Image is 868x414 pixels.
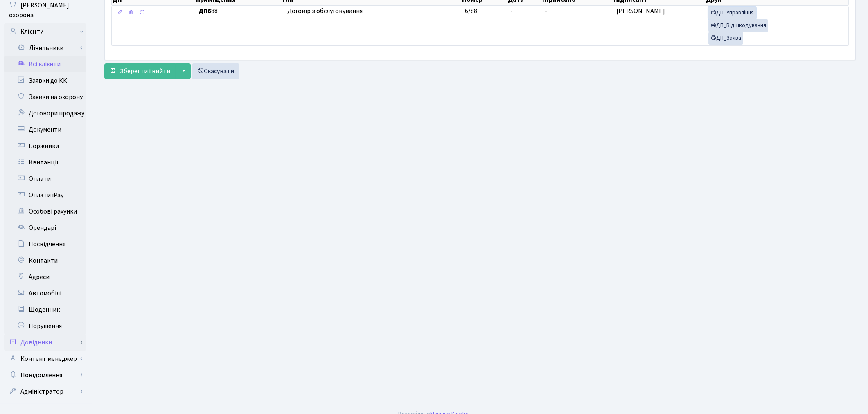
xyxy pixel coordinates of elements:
a: Заявки на охорону [4,89,86,105]
button: Зберегти і вийти [104,63,176,79]
a: Повідомлення [4,367,86,383]
a: Автомобілі [4,285,86,301]
a: Орендарі [4,220,86,236]
span: _Договір з обслуговування [284,7,458,16]
b: ДП6 [198,7,211,16]
span: Зберегти і вийти [120,67,170,76]
a: Адміністратор [4,383,86,400]
a: Всі клієнти [4,56,86,72]
a: ДП_Відшкодування [708,19,768,32]
a: Посвідчення [4,236,86,252]
a: Адреси [4,269,86,285]
span: [PERSON_NAME] [616,7,665,16]
span: - [510,7,513,16]
a: Контент менеджер [4,351,86,367]
a: Оплати iPay [4,187,86,203]
span: 6/88 [465,7,477,16]
a: Порушення [4,318,86,334]
span: 88 [198,7,277,16]
a: Боржники [4,138,86,154]
a: Контакти [4,252,86,269]
a: Договори продажу [4,105,86,122]
a: Документи [4,122,86,138]
a: Лічильники [9,40,86,56]
a: Квитанції [4,154,86,171]
a: ДП_Заява [708,32,743,45]
a: Щоденник [4,301,86,318]
a: ДП_Управління [708,7,756,19]
a: Оплати [4,171,86,187]
a: Довідники [4,334,86,351]
a: Заявки до КК [4,72,86,89]
span: - [545,7,547,16]
a: Клієнти [4,23,86,40]
a: Особові рахунки [4,203,86,220]
a: Скасувати [192,63,239,79]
